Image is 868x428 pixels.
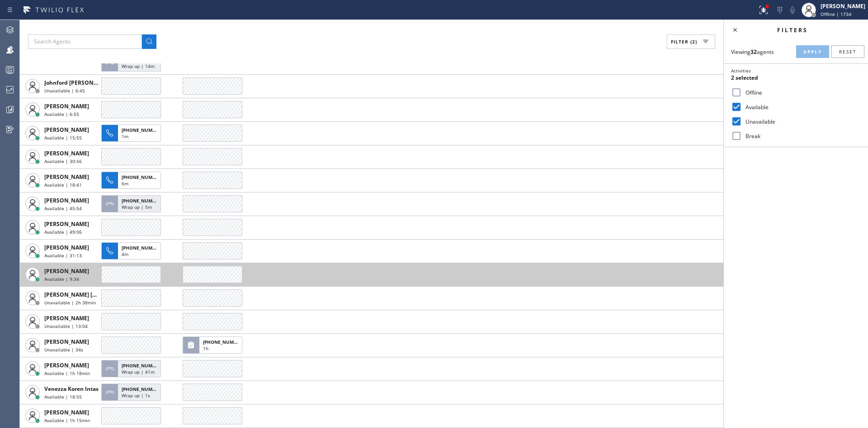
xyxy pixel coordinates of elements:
[803,48,822,55] span: Apply
[821,2,865,10] div: [PERSON_NAME]
[101,192,164,215] button: [PHONE_NUMBER]Wrap up | 5m
[44,79,114,87] span: Johnford [PERSON_NAME]
[44,220,89,228] span: [PERSON_NAME]
[44,409,89,416] span: [PERSON_NAME]
[742,118,861,125] label: Unavailable
[44,394,82,400] span: Available | 18:55
[731,74,758,82] span: 2 selected
[44,197,89,204] span: [PERSON_NAME]
[122,392,150,399] span: Wrap up | 1s
[183,334,245,356] button: [PHONE_NUMBER]1h
[122,251,128,257] span: 4m
[786,4,799,16] button: Mute
[44,370,90,376] span: Available | 1h 18min
[122,204,152,210] span: Wrap up | 5m
[44,338,89,346] span: [PERSON_NAME]
[122,386,163,392] span: [PHONE_NUMBER]
[667,34,715,49] button: Filter (2)
[796,45,829,58] button: Apply
[750,48,757,56] strong: 32
[44,229,82,235] span: Available | 49:06
[44,173,89,181] span: [PERSON_NAME]
[44,299,96,306] span: Unavailable | 2h 38min
[101,357,164,380] button: [PHONE_NUMBER]Wrap up | 41m
[44,149,89,157] span: [PERSON_NAME]
[44,126,89,134] span: [PERSON_NAME]
[831,45,864,58] button: Reset
[122,63,155,69] span: Wrap up | 14m
[742,89,861,96] label: Offline
[671,38,697,45] span: Filter (2)
[839,48,857,55] span: Reset
[101,122,164,144] button: [PHONE_NUMBER]1m
[122,133,128,139] span: 1m
[122,245,163,251] span: [PHONE_NUMBER]
[44,111,79,117] span: Available | 6:55
[44,87,85,94] span: Unavailable | 6:45
[44,244,89,251] span: [PERSON_NAME]
[44,323,88,329] span: Unavailable | 13:04
[122,127,163,133] span: [PHONE_NUMBER]
[101,240,164,262] button: [PHONE_NUMBER]4m
[44,276,79,282] span: Available | 9:34
[203,339,244,345] span: [PHONE_NUMBER]
[44,135,82,141] span: Available | 15:55
[731,67,861,74] div: Activities
[731,48,774,56] span: Viewing agents
[122,197,163,204] span: [PHONE_NUMBER]
[44,158,82,164] span: Available | 30:56
[122,369,155,375] span: Wrap up | 41m
[101,381,164,404] button: [PHONE_NUMBER]Wrap up | 1s
[821,11,851,17] span: Offline | 173d
[44,205,82,212] span: Available | 45:54
[44,267,89,275] span: [PERSON_NAME]
[742,132,861,140] label: Break
[44,182,82,188] span: Available | 18:41
[122,180,128,187] span: 6m
[203,345,208,351] span: 1h
[101,169,164,192] button: [PHONE_NUMBER]6m
[122,362,163,369] span: [PHONE_NUMBER]
[122,174,163,180] span: [PHONE_NUMBER]
[44,102,89,110] span: [PERSON_NAME]
[777,26,808,34] span: Filters
[742,103,861,111] label: Available
[44,385,99,393] span: Venezza Koren Intas
[44,361,89,369] span: [PERSON_NAME]
[44,252,82,259] span: Available | 31:13
[44,346,83,353] span: Unavailable | 34s
[44,417,90,423] span: Available | 1h 15min
[28,34,142,49] input: Search Agents
[44,291,135,298] span: [PERSON_NAME] [PERSON_NAME]
[44,314,89,322] span: [PERSON_NAME]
